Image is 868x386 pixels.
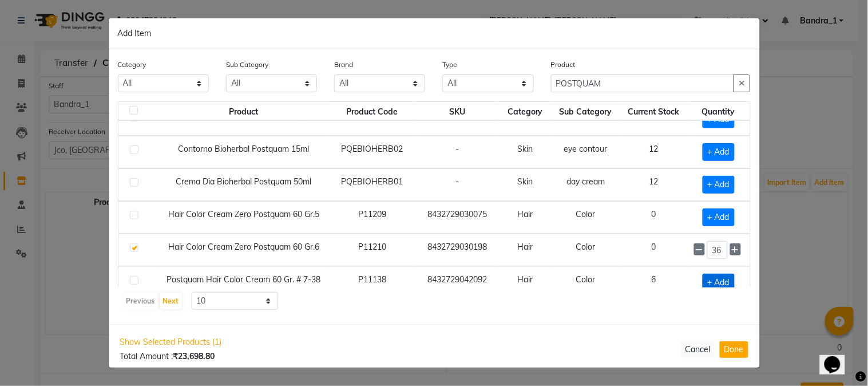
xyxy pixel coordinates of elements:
[442,60,457,70] label: Type
[681,341,715,358] button: Cancel
[620,234,687,266] td: 0
[620,201,687,234] td: 0
[620,168,687,201] td: 12
[330,168,415,201] td: PQEBIOHERB01
[120,336,222,348] span: Show Selected Products (1)
[499,168,551,201] td: Skin
[499,136,551,168] td: Skin
[703,208,735,226] span: + Add
[499,234,551,266] td: Hair
[330,136,415,168] td: PQEBIOHERB02
[158,234,329,266] td: Hair Color Cream Zero Postquam 60 Gr.6
[173,351,215,361] b: ₹23,698.80
[499,266,551,299] td: Hair
[158,136,329,168] td: Contorno Bioherbal Postquam 15ml
[415,136,500,168] td: -
[330,266,415,299] td: P11138
[551,74,735,92] input: Search or Scan Product
[620,266,687,299] td: 6
[551,60,576,70] label: Product
[158,101,329,121] th: Product
[334,60,353,70] label: Brand
[160,293,182,309] button: Next
[109,18,760,49] div: Add Item
[551,234,620,266] td: Color
[687,101,750,121] th: Quantity
[551,201,620,234] td: Color
[158,168,329,201] td: Crema Dia Bioherbal Postquam 50ml
[703,176,735,194] span: + Add
[415,168,500,201] td: -
[703,274,735,292] span: + Add
[415,234,500,266] td: 8432729030198
[120,351,215,361] span: Total Amount :
[118,60,146,70] label: Category
[158,266,329,299] td: Postquam Hair Color Cream 60 Gr. # 7-38
[226,60,268,70] label: Sub Category
[415,266,500,299] td: 8432729042092
[820,340,857,375] iframe: chat widget
[620,136,687,168] td: 12
[330,101,415,121] th: Product Code
[551,168,620,201] td: day cream
[499,101,551,121] th: Category
[703,143,735,161] span: + Add
[330,234,415,266] td: P11210
[499,201,551,234] td: Hair
[551,266,620,299] td: Color
[415,201,500,234] td: 8432729030075
[415,101,500,121] th: SKU
[330,201,415,234] td: P11209
[158,201,329,234] td: Hair Color Cream Zero Postquam 60 Gr.5
[551,101,620,121] th: Sub Category
[551,136,620,168] td: eye contour
[620,101,687,121] th: Current Stock
[720,341,748,358] button: Done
